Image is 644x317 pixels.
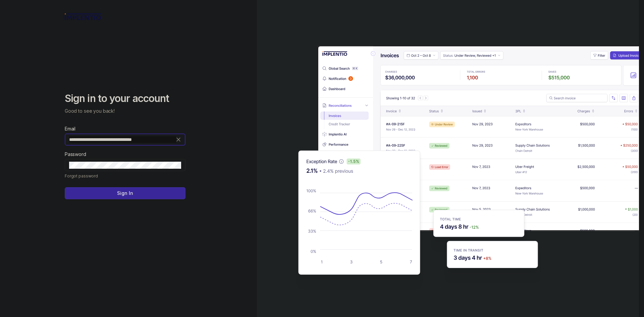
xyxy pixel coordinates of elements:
[65,172,98,179] p: Forgot password
[65,13,101,20] img: logo
[65,187,185,199] button: Sign In
[65,172,98,179] a: Link Forgot password
[65,151,86,158] label: Password
[65,108,185,114] p: Good to see you back!
[65,92,185,105] h2: Sign in to your account
[65,125,75,132] label: Email
[117,190,133,197] p: Sign In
